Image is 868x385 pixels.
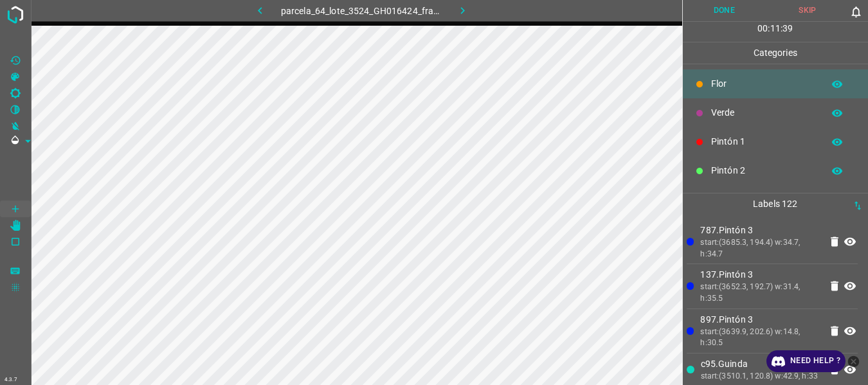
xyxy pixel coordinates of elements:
[770,22,781,35] p: 11
[700,282,820,304] div: start:(3652.3, 192.7) w:31.4, h:35.5
[701,357,821,371] p: c95.Guinda
[701,371,821,382] div: start:(3510.1, 120.8) w:42.9, h:33
[757,22,768,35] p: 00
[845,350,862,372] button: close-help
[700,268,820,282] p: 137.Pintón 3
[711,106,817,120] p: Verde
[700,224,820,237] p: 787.Pintón 3
[687,193,865,215] p: Labels 122
[711,135,817,148] p: Pintón 1
[700,313,820,327] p: 897.Pintón 3
[700,237,820,260] div: start:(3685.3, 194.4) w:34.7, h:34.7
[1,375,21,385] div: 4.3.7
[782,22,793,35] p: 39
[281,3,442,21] h6: parcela_64_lote_3524_GH016424_frame_00051_49315.jpg
[711,77,817,91] p: Flor
[766,350,845,372] a: Need Help ?
[4,3,27,26] img: logo
[757,22,793,42] div: : :
[700,327,820,349] div: start:(3639.9, 202.6) w:14.8, h:30.5
[711,164,817,177] p: Pintón 2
